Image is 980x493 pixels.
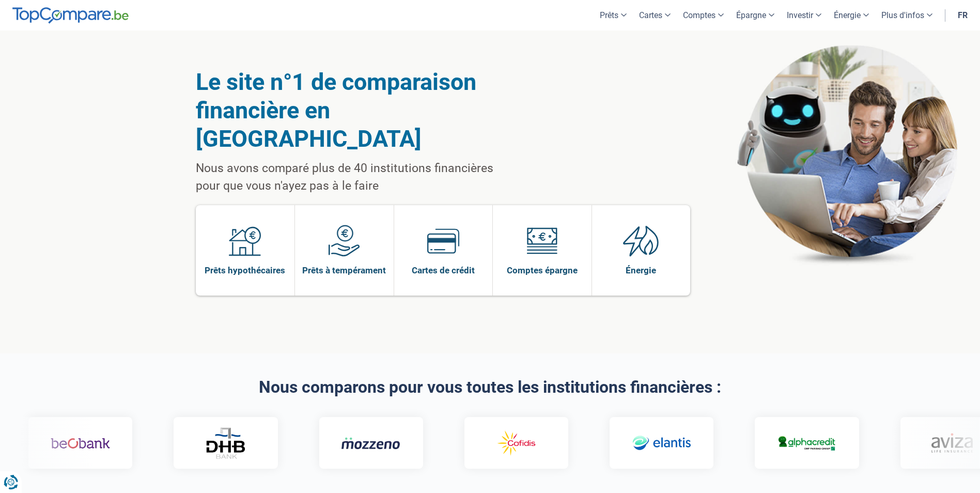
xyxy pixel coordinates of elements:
span: Prêts à tempérament [302,265,386,276]
img: DHB Bank [205,427,246,459]
a: Cartes de crédit Cartes de crédit [394,205,493,296]
a: Prêts hypothécaires Prêts hypothécaires [196,205,295,296]
span: Cartes de crédit [412,265,475,276]
img: Alphacredit [777,434,836,452]
img: Beobank [50,428,110,458]
span: Comptes épargne [507,265,578,276]
img: Cartes de crédit [427,225,459,257]
img: Mozzeno [341,437,400,450]
img: Comptes épargne [526,225,558,257]
h1: Le site n°1 de comparaison financière en [GEOGRAPHIC_DATA] [196,68,520,153]
img: TopCompare [12,7,129,24]
span: Énergie [626,265,656,276]
p: Nous avons comparé plus de 40 institutions financières pour que vous n'ayez pas à le faire [196,160,520,195]
a: Énergie Énergie [592,205,691,296]
h2: Nous comparons pour vous toutes les institutions financières : [196,378,785,396]
img: Prêts hypothécaires [229,225,261,257]
a: Comptes épargne Comptes épargne [493,205,592,296]
img: Elantis [631,428,691,458]
a: Prêts à tempérament Prêts à tempérament [295,205,394,296]
span: Prêts hypothécaires [205,265,285,276]
img: Cofidis [486,428,546,458]
img: Énergie [623,225,659,257]
img: Prêts à tempérament [328,225,360,257]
